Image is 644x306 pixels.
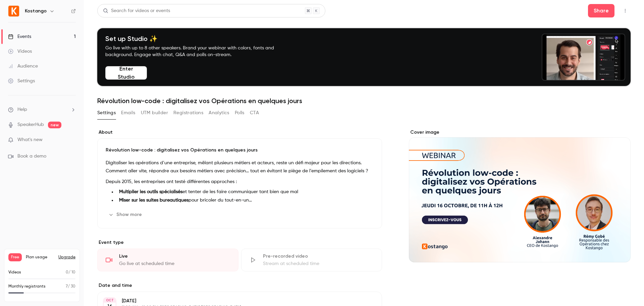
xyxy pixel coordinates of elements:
[116,197,374,204] li: pour bricoler du tout-en-un
[106,159,374,175] p: Digitaliser les opérations d’une entreprise, mêlant plusieurs métiers et acteurs, reste un défi m...
[209,107,229,118] button: Analytics
[17,136,43,143] span: What's new
[8,63,38,70] div: Audience
[97,107,116,118] button: Settings
[66,270,68,274] span: 0
[58,255,75,260] button: Upgrade
[119,198,189,203] strong: Miser sur les suites bureautiques
[119,253,230,260] div: Live
[116,188,374,195] li: et tenter de les faire communiquer tant bien que mal
[97,239,382,246] p: Event type
[588,4,614,17] button: Share
[105,45,290,58] p: Go live with up to 8 other speakers. Brand your webinar with colors, fonts and background. Engage...
[17,121,44,128] a: SpeakerHub
[263,253,374,260] div: Pre-recorded video
[235,107,245,118] button: Polls
[8,78,35,84] div: Settings
[8,253,22,261] span: Free
[48,122,61,128] span: new
[8,6,19,16] img: Kostango
[97,282,382,289] label: Date and time
[17,106,27,113] span: Help
[97,249,238,271] div: LiveGo live at scheduled time
[105,66,147,80] button: Enter Studio
[121,107,135,118] button: Emails
[8,106,76,113] li: help-dropdown-opener
[26,255,54,260] span: Plan usage
[17,153,46,160] span: Book a demo
[103,7,170,14] div: Search for videos or events
[409,129,631,136] label: Cover image
[97,129,382,136] label: About
[141,107,168,118] button: UTM builder
[263,260,374,267] div: Stream at scheduled time
[122,298,346,304] p: [DATE]
[66,283,75,290] p: / 30
[241,249,382,271] div: Pre-recorded videoStream at scheduled time
[66,285,68,289] span: 7
[104,298,116,303] div: OCT
[25,8,47,14] h6: Kostango
[8,269,21,275] p: Videos
[97,97,631,105] h1: Révolution low-code : digitalisez vos Opérations en quelques jours
[106,209,146,220] button: Show more
[250,107,259,118] button: CTA
[119,189,182,194] strong: Multiplier les outils spécialisés
[8,48,32,55] div: Videos
[8,283,46,290] p: Monthly registrants
[119,260,230,267] div: Go live at scheduled time
[106,147,374,154] p: Révolution low-code : digitalisez vos Opérations en quelques jours
[173,107,203,118] button: Registrations
[105,35,290,43] h4: Set up Studio ✨
[409,129,631,262] section: Cover image
[66,269,75,275] p: / 10
[106,178,374,186] p: Depuis 2015, les entreprises ont testé différentes approches :
[8,33,31,40] div: Events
